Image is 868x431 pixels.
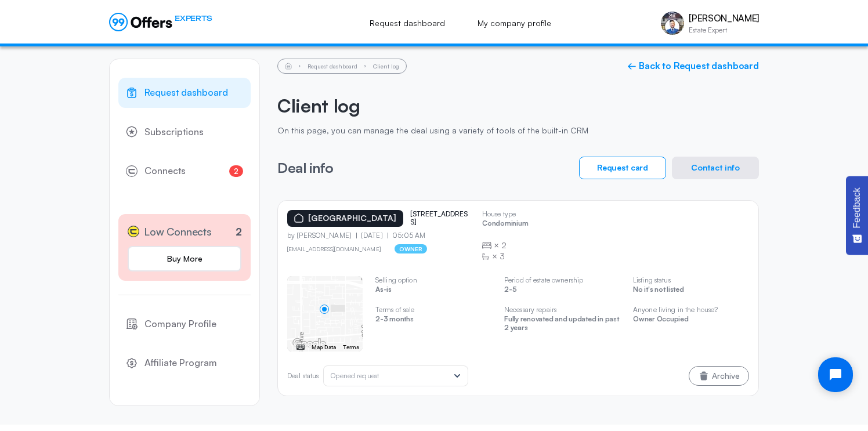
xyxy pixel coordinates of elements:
a: Subscriptions [118,117,251,147]
button: Feedback - Show survey [846,176,868,255]
span: Affiliate Program [144,356,217,371]
p: Terms of sale [375,306,491,314]
span: Subscriptions [144,125,204,140]
h3: Deal info [277,160,334,175]
p: Estate Expert [689,27,759,34]
p: 2-3 months [375,315,491,326]
button: Request card [579,157,666,179]
swiper-slide: 4 / 5 [633,276,749,335]
p: [GEOGRAPHIC_DATA] [308,213,396,223]
span: Archive [712,372,740,380]
p: Condominium [482,219,528,230]
p: Selling option [375,276,491,284]
h2: Client log [277,95,759,117]
p: owner [395,244,428,253]
p: On this page, you can manage the deal using a variety of tools of the built-in CRM [277,126,759,136]
a: Request dashboard [357,10,458,36]
span: Opened request [331,371,379,380]
a: Buy More [128,246,241,271]
a: My company profile [465,10,564,36]
li: Client log [373,63,399,69]
span: Low Connects [144,223,212,240]
p: Anyone living in the house? [633,306,749,314]
p: [DATE] [356,231,388,240]
img: Scott Gee [661,12,684,35]
p: House type [482,210,528,218]
p: by [PERSON_NAME] [287,231,356,240]
iframe: Tidio Chat [808,347,863,402]
span: Feedback [852,187,862,228]
a: ← Back to Request dashboard [627,60,759,71]
p: Listing status [633,276,749,284]
p: 05:05 AM [388,231,426,240]
a: Request dashboard [118,78,251,108]
p: [PERSON_NAME] [689,13,759,24]
p: 2 [236,224,242,240]
p: As-is [375,285,491,296]
span: Connects [144,164,186,179]
swiper-slide: 1 / 5 [287,276,363,352]
p: Owner Occupied [633,315,749,326]
p: No it's not listed [633,285,749,296]
div: × [482,251,528,262]
a: EXPERTS [109,13,212,31]
p: 2-5 [504,285,620,296]
button: Contact info [672,157,759,179]
a: Company Profile [118,309,251,339]
span: EXPERTS [175,13,212,24]
span: Request dashboard [144,85,228,100]
swiper-slide: 2 / 5 [375,276,491,335]
button: Archive [689,366,749,386]
div: × [482,240,528,251]
span: 2 [501,240,507,251]
p: Deal status [287,372,319,380]
span: 3 [500,251,505,262]
p: Fully renovated and updated in past 2 years [504,315,620,335]
span: 2 [229,165,243,177]
a: [EMAIL_ADDRESS][DOMAIN_NAME] [287,245,381,252]
a: Affiliate Program [118,348,251,378]
swiper-slide: 3 / 5 [504,276,620,343]
p: [STREET_ADDRESS] [410,210,468,227]
span: Company Profile [144,317,216,332]
a: Connects2 [118,156,251,186]
a: Request dashboard [308,63,357,70]
p: Necessary repairs [504,306,620,314]
p: Period of estate ownership [504,276,620,284]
